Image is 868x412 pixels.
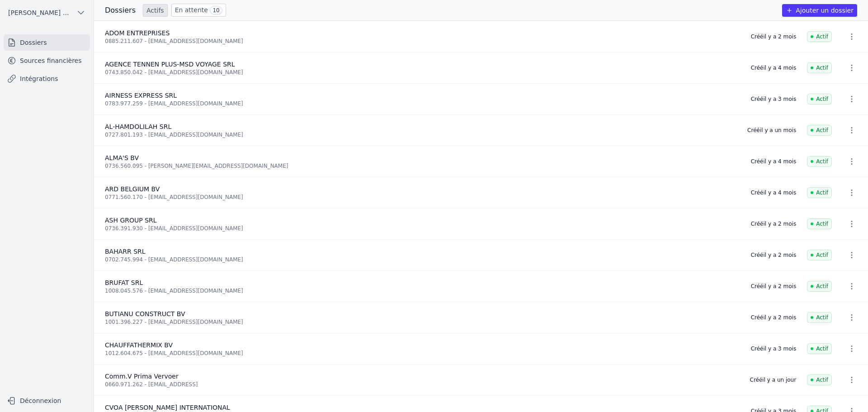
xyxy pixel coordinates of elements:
div: Créé il y a 2 mois [751,314,796,321]
div: Créé il y a un mois [747,127,796,134]
div: Créé il y a un jour [750,376,797,384]
div: Créé il y a 4 mois [751,189,796,196]
h3: Dossiers [105,5,136,16]
span: AGENCE TENNEN PLUS-MSD VOYAGE SRL [105,61,235,68]
div: 1012.604.675 - [EMAIL_ADDRESS][DOMAIN_NAME] [105,350,740,357]
div: 0727.801.193 - [EMAIL_ADDRESS][DOMAIN_NAME] [105,131,736,138]
span: Actif [807,343,832,354]
a: Dossiers [4,34,90,51]
div: Créé il y a 4 mois [751,64,796,71]
div: 1001.396.227 - [EMAIL_ADDRESS][DOMAIN_NAME] [105,318,740,326]
button: Ajouter un dossier [782,4,857,17]
span: Actif [807,125,832,136]
div: Créé il y a 4 mois [751,158,796,165]
div: Créé il y a 3 mois [751,95,796,103]
div: Créé il y a 3 mois [751,345,796,352]
span: Actif [807,218,832,229]
div: Créé il y a 2 mois [751,283,796,290]
span: Comm.V Prima Vervoer [105,373,179,380]
span: [PERSON_NAME] ET PARTNERS SRL [8,8,73,17]
button: Déconnexion [4,393,90,408]
span: ASH GROUP SRL [105,217,157,224]
div: 0736.391.930 - [EMAIL_ADDRESS][DOMAIN_NAME] [105,225,740,232]
span: Actif [807,62,832,73]
a: Intégrations [4,71,90,87]
span: Actif [807,31,832,42]
div: Créé il y a 2 mois [751,33,796,40]
div: Créé il y a 2 mois [751,220,796,227]
span: AL-HAMDOLILAH SRL [105,123,171,130]
a: Sources financières [4,52,90,69]
span: BRUFAT SRL [105,279,143,286]
span: Actif [807,156,832,167]
div: 0736.560.095 - [PERSON_NAME][EMAIL_ADDRESS][DOMAIN_NAME] [105,162,740,170]
a: En attente 10 [171,4,226,17]
span: ALMA'S BV [105,154,139,161]
div: 0743.850.042 - [EMAIL_ADDRESS][DOMAIN_NAME] [105,69,740,76]
button: [PERSON_NAME] ET PARTNERS SRL [4,5,90,20]
span: AIRNESS EXPRESS SRL [105,92,177,99]
div: 0702.745.994 - [EMAIL_ADDRESS][DOMAIN_NAME] [105,256,740,263]
a: Actifs [143,4,168,17]
div: 0660.971.262 - [EMAIL_ADDRESS] [105,381,739,388]
span: BAHARR SRL [105,248,146,255]
div: 1008.045.576 - [EMAIL_ADDRESS][DOMAIN_NAME] [105,287,740,294]
div: 0783.977.259 - [EMAIL_ADDRESS][DOMAIN_NAME] [105,100,740,107]
div: 0771.560.170 - [EMAIL_ADDRESS][DOMAIN_NAME] [105,194,740,201]
span: CHAUFFATHERMIX BV [105,341,173,349]
span: Actif [807,281,832,292]
span: Actif [807,187,832,198]
span: ARD BELGIUM BV [105,185,160,193]
span: Actif [807,374,832,385]
span: BUTIANU CONSTRUCT BV [105,310,185,317]
span: 10 [210,6,222,15]
span: Actif [807,94,832,104]
span: ADOM ENTREPRISES [105,29,170,37]
span: CVOA [PERSON_NAME] INTERNATIONAL [105,404,230,411]
span: Actif [807,312,832,323]
div: Créé il y a 2 mois [751,251,796,259]
span: Actif [807,250,832,260]
div: 0885.211.607 - [EMAIL_ADDRESS][DOMAIN_NAME] [105,38,740,45]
